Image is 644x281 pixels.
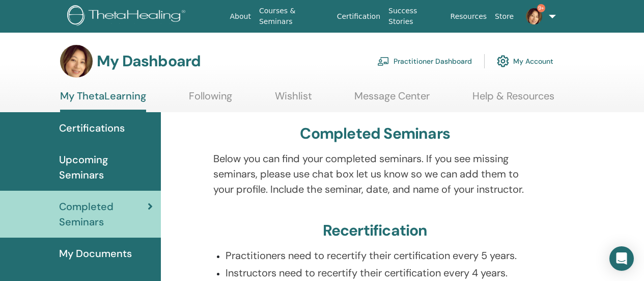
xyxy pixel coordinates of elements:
h3: My Dashboard [97,52,201,70]
a: Certification [333,7,384,26]
a: Practitioner Dashboard [377,50,472,72]
a: My Account [497,50,553,72]
h3: Completed Seminars [300,124,450,143]
img: default.jpg [60,45,93,78]
h3: Recertification [323,221,428,240]
span: My Documents [59,246,132,261]
img: cog.svg [497,53,509,70]
a: My ThetaLearning [60,90,146,112]
a: Success Stories [384,2,446,31]
img: logo.png [67,5,189,28]
a: Store [491,7,518,26]
p: Instructors need to recertify their certification every 4 years. [226,265,537,280]
a: Following [189,90,232,110]
span: Completed Seminars [59,199,148,229]
a: Courses & Seminars [255,2,333,31]
span: Upcoming Seminars [59,152,153,183]
a: Help & Resources [472,90,554,110]
span: Certifications [59,120,125,136]
a: Resources [446,7,491,26]
p: Practitioners need to recertify their certification every 5 years. [226,248,537,263]
a: Wishlist [275,90,312,110]
div: Open Intercom Messenger [609,246,634,271]
a: About [226,7,255,26]
span: 9+ [537,4,545,12]
p: Below you can find your completed seminars. If you see missing seminars, please use chat box let ... [213,151,537,197]
img: chalkboard-teacher.svg [377,57,389,66]
img: default.jpg [526,8,542,24]
a: Message Center [354,90,430,110]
